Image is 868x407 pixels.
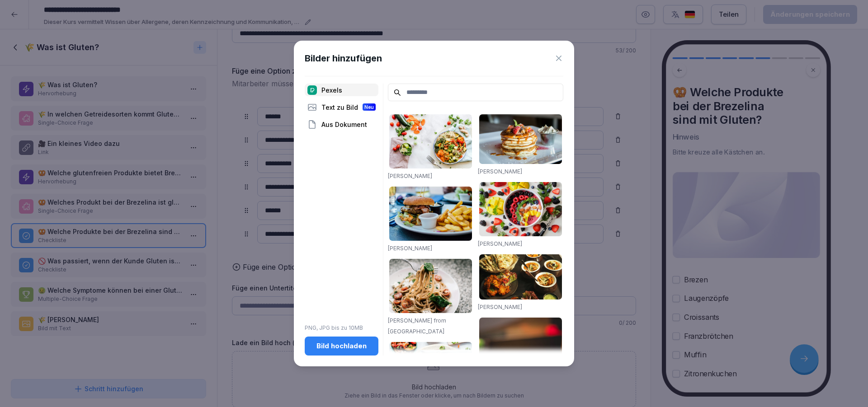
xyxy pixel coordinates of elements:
[363,103,376,111] div: Neu
[479,254,562,299] img: pexels-photo-958545.jpeg
[305,118,378,131] div: Aus Dokument
[479,182,562,236] img: pexels-photo-1099680.jpeg
[478,304,522,310] a: [PERSON_NAME]
[478,168,522,175] a: [PERSON_NAME]
[388,173,432,179] a: [PERSON_NAME]
[479,114,562,164] img: pexels-photo-376464.jpeg
[389,342,472,403] img: pexels-photo-1640772.jpeg
[389,187,472,241] img: pexels-photo-70497.jpeg
[312,341,371,351] div: Bild hochladen
[478,240,522,247] a: [PERSON_NAME]
[388,317,446,335] a: [PERSON_NAME] from [GEOGRAPHIC_DATA]
[305,101,378,113] div: Text zu Bild
[305,51,382,65] h1: Bilder hinzufügen
[389,114,472,168] img: pexels-photo-1640777.jpeg
[305,337,378,356] button: Bild hochladen
[305,324,378,332] p: PNG, JPG bis zu 10MB
[389,259,472,313] img: pexels-photo-1279330.jpeg
[305,84,378,96] div: Pexels
[307,85,317,95] img: pexels.png
[388,245,432,252] a: [PERSON_NAME]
